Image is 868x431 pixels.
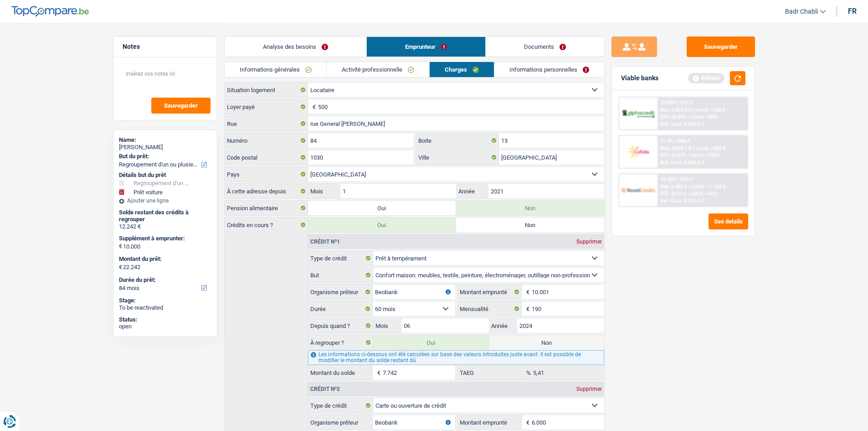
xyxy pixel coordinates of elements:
[225,37,366,57] a: Analyse des besoins
[225,133,308,148] label: Numéro
[785,8,818,16] span: Badr Chabli
[696,145,725,151] span: Limit: >800 €
[692,184,725,190] span: Limit: >1.153 €
[660,184,687,190] span: NAI: 2 485 €
[488,184,604,198] input: AAAA
[660,100,693,106] div: 10.99% | 375 €
[416,133,499,148] label: Boite
[367,37,485,57] a: Emprunteur
[574,386,604,392] div: Supprimer
[489,335,604,350] label: Non
[621,182,655,198] img: Record Credits
[660,198,704,204] div: Ref. Cost: 3 155,3 €
[660,160,704,166] div: Ref. Cost: 3 606,4 €
[494,62,604,77] a: Informations personnelles
[688,73,724,83] div: Refresh
[308,268,373,282] label: But
[308,201,456,215] label: Oui
[691,152,720,158] span: Limit: <100%
[119,171,211,179] div: Détails but du prêt
[430,62,494,77] a: Charges
[308,335,373,350] label: À regrouper ?
[522,301,532,316] span: €
[517,318,604,333] input: AAAA
[373,318,401,333] label: Mois
[119,264,122,271] span: €
[456,201,604,215] label: Non
[660,107,691,113] span: NAI: 2 452,3 €
[688,191,690,197] span: /
[225,62,327,77] a: Informations générales
[119,316,211,323] div: Status:
[308,285,373,299] label: Organisme prêteur
[225,83,308,97] label: Situation logement
[225,201,308,215] label: Pension alimentaire
[688,184,690,190] span: /
[489,318,517,333] label: Année
[401,318,488,333] input: MM
[327,62,429,77] a: Activité professionnelle
[456,218,604,232] label: Non
[308,239,342,244] div: Crédit nº1
[522,285,532,299] span: €
[308,99,318,114] span: €
[660,191,687,197] span: DTI: 25.91%
[778,4,826,19] a: Badr Chabli
[308,184,340,198] label: Mois
[119,136,211,144] div: Name:
[119,235,210,242] label: Supplément à emprunter:
[308,386,342,392] div: Crédit nº2
[688,114,690,120] span: /
[660,152,687,158] span: DTI: 24.67%
[373,335,488,350] label: Oui
[696,107,725,113] span: Limit: >750 €
[119,223,211,230] div: 12.242 €
[373,365,383,380] span: €
[687,36,755,57] button: Sauvegarder
[11,6,89,17] img: TopCompare Logo
[119,197,211,204] div: Ajouter une ligne
[574,239,604,244] div: Supprimer
[660,177,693,182] div: 10.45% | 369 €
[119,255,210,263] label: Montant du prêt:
[456,184,488,198] label: Année
[308,398,373,413] label: Type de crédit
[621,109,655,119] img: AlphaCredit
[457,415,522,430] label: Montant emprunté
[164,103,198,109] span: Sauvegarder
[457,285,522,299] label: Montant emprunté
[119,304,211,312] div: To be reactivated
[688,152,690,158] span: /
[621,74,658,82] div: Viable banks
[308,350,604,365] div: Les informations ci-dessous ont été calculées sur base des valeurs introduites juste avant. Il es...
[119,323,211,330] div: open
[225,116,308,131] label: Rue
[308,218,456,232] label: Oui
[522,365,533,380] span: %
[848,7,857,16] div: fr
[621,143,655,160] img: Cofidis
[308,365,373,380] label: Montant du solde
[340,184,456,198] input: MM
[119,243,122,250] span: €
[225,99,308,114] label: Loyer payé
[660,121,704,127] div: Ref. Cost: 3 322,5 €
[119,144,211,151] div: [PERSON_NAME]
[119,209,211,223] div: Solde restant des crédits à regrouper
[119,153,210,160] label: But du prêt:
[691,114,718,120] span: Limit: <60%
[457,365,522,380] label: TAEG
[123,43,208,51] h5: Notes
[457,301,522,316] label: Mensualité
[660,145,691,151] span: NAI: 2 699,7 €
[308,415,373,430] label: Organisme prêteur
[416,150,499,165] label: Ville
[225,184,308,198] label: À cette adresse depuis
[691,191,718,197] span: Limit: <65%
[709,213,748,229] button: See details
[693,145,694,151] span: /
[119,297,211,304] div: Stage:
[308,251,373,265] label: Type de crédit
[522,415,532,430] span: €
[225,167,308,182] label: Pays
